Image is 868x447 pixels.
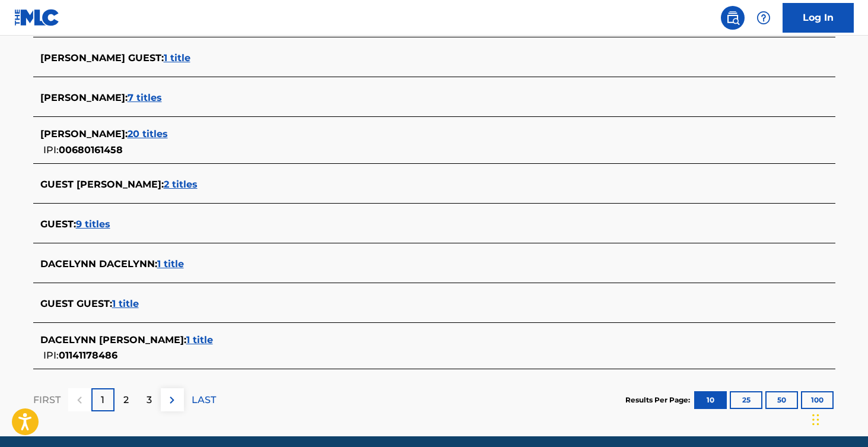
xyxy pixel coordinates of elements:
[40,179,164,190] span: GUEST [PERSON_NAME] :
[783,3,854,33] a: Log In
[128,92,162,103] span: 7 titles
[157,258,184,270] span: 1 title
[40,92,128,103] span: [PERSON_NAME] :
[165,393,179,407] img: right
[809,390,868,447] iframe: Chat Widget
[40,128,128,140] span: [PERSON_NAME] :
[164,52,190,64] span: 1 title
[752,6,775,30] div: Help
[721,6,745,30] a: Public Search
[765,391,798,409] button: 50
[726,11,740,25] img: search
[192,393,216,407] p: LAST
[40,334,186,345] span: DACELYNN [PERSON_NAME] :
[694,391,727,409] button: 10
[40,258,157,270] span: DACELYNN DACELYNN :
[59,144,123,156] span: 00680161458
[40,52,164,64] span: [PERSON_NAME] GUEST :
[33,393,61,407] p: FIRST
[43,144,59,156] span: IPI:
[801,391,834,409] button: 100
[123,393,129,407] p: 2
[128,128,168,140] span: 20 titles
[40,298,112,309] span: GUEST GUEST :
[43,350,59,361] span: IPI:
[76,218,110,230] span: 9 titles
[112,298,139,309] span: 1 title
[730,391,762,409] button: 25
[101,393,104,407] p: 1
[59,350,117,361] span: 01141178486
[186,334,213,345] span: 1 title
[40,218,76,230] span: GUEST :
[756,11,771,25] img: help
[625,395,693,405] p: Results Per Page:
[14,9,60,26] img: MLC Logo
[812,402,819,438] div: Drag
[147,393,152,407] p: 3
[164,179,198,190] span: 2 titles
